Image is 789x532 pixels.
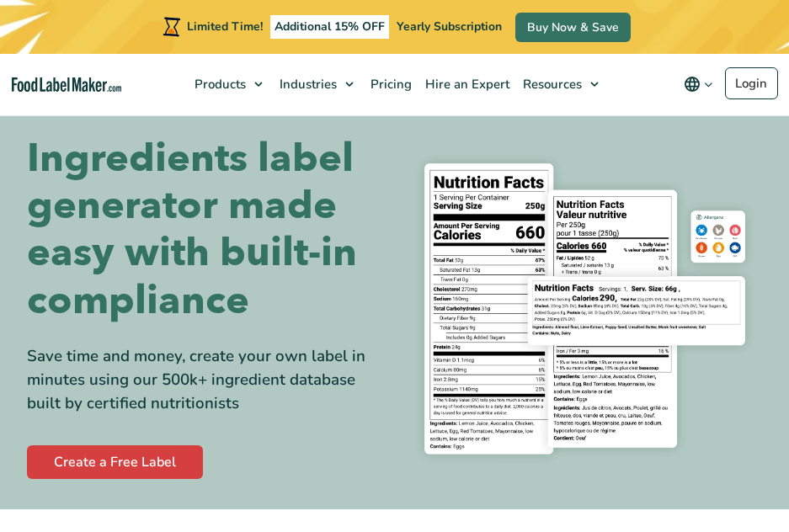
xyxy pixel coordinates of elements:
span: Resources [518,76,584,93]
span: Industries [275,76,339,93]
a: Buy Now & Save [515,13,631,42]
div: Save time and money, create your own label in minutes using our 500k+ ingredient database built b... [27,344,382,415]
span: Limited Time! [187,19,263,35]
span: Hire an Expert [420,76,511,93]
a: Products [186,54,271,114]
a: Pricing [362,54,417,114]
span: Additional 15% OFF [270,15,389,39]
a: Hire an Expert [417,54,514,114]
h1: Ingredients label generator made easy with built-in compliance [27,135,382,324]
span: Products [189,76,248,93]
button: Change language [672,67,725,101]
a: Food Label Maker homepage [12,77,121,92]
a: Resources [514,54,607,114]
span: Yearly Subscription [397,19,502,35]
a: Create a Free Label [27,445,203,479]
a: Login [725,67,778,99]
span: Pricing [365,76,413,93]
a: Industries [271,54,362,114]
